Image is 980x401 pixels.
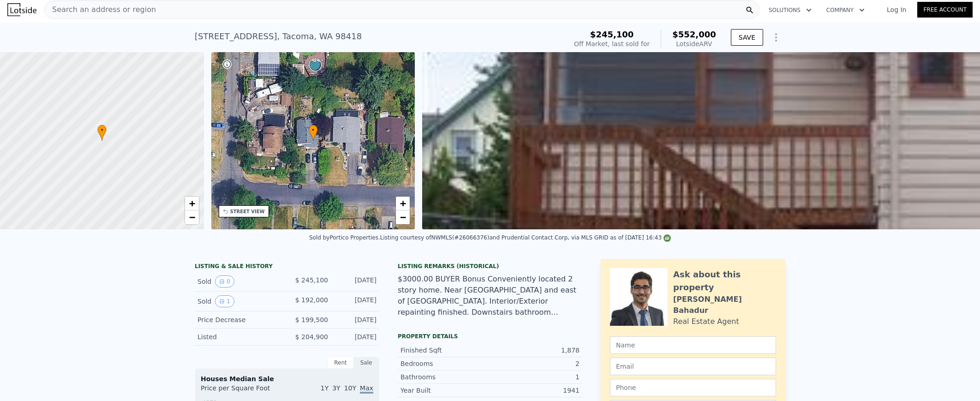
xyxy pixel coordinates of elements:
[398,263,582,270] div: Listing Remarks (Historical)
[195,263,379,272] div: LISTING & SALE HISTORY
[201,383,287,398] div: Price per Square Foot
[490,386,580,395] div: 1941
[328,357,353,369] div: Rent
[672,30,716,39] span: $552,000
[396,210,410,224] a: Zoom out
[398,333,582,340] div: Property details
[45,4,156,15] span: Search an address or region
[309,125,318,141] div: •
[819,2,872,18] button: Company
[309,234,380,241] div: Sold by Portico Properties .
[185,210,199,224] a: Zoom out
[400,386,490,395] div: Year Built
[7,3,36,16] img: Lotside
[197,295,280,307] div: Sold
[490,372,580,382] div: 1
[731,29,763,46] button: SAVE
[335,295,376,307] div: [DATE]
[335,275,376,287] div: [DATE]
[335,332,376,341] div: [DATE]
[189,198,195,209] span: +
[590,30,634,39] span: $245,100
[195,30,362,43] div: [STREET_ADDRESS] , Tacoma , WA 98418
[610,379,776,396] input: Phone
[673,294,776,316] div: [PERSON_NAME] Bahadur
[673,268,776,294] div: Ask about this property
[353,357,379,369] div: Sale
[215,295,234,307] button: View historical data
[295,276,328,284] span: $ 245,100
[400,198,406,209] span: +
[610,358,776,375] input: Email
[663,234,671,242] img: NWMLS Logo
[197,315,280,324] div: Price Decrease
[490,346,580,355] div: 1,878
[610,336,776,354] input: Name
[490,359,580,368] div: 2
[335,315,376,324] div: [DATE]
[230,208,265,215] div: STREET VIEW
[97,125,107,141] div: •
[295,296,328,304] span: $ 192,000
[876,5,917,14] a: Log In
[400,211,406,223] span: −
[97,126,107,134] span: •
[574,39,650,48] div: Off Market, last sold for
[380,234,671,241] div: Listing courtesy of NWMLS (#26066376) and Prudential Contact Corp, via MLS GRID as of [DATE] 16:43
[215,275,234,287] button: View historical data
[332,384,340,392] span: 3Y
[321,384,329,392] span: 1Y
[767,28,785,47] button: Show Options
[197,275,280,287] div: Sold
[761,2,819,18] button: Solutions
[673,316,739,327] div: Real Estate Agent
[400,359,490,368] div: Bedrooms
[396,197,410,210] a: Zoom in
[400,346,490,355] div: Finished Sqft
[360,384,373,394] span: Max
[197,332,280,341] div: Listed
[309,126,318,134] span: •
[185,197,199,210] a: Zoom in
[189,211,195,223] span: −
[201,374,373,383] div: Houses Median Sale
[917,2,973,18] a: Free Account
[400,372,490,382] div: Bathrooms
[398,274,582,318] div: $3000.00 BUYER Bonus Conveniently located 2 story home. Near [GEOGRAPHIC_DATA] and east of [GEOGR...
[295,333,328,341] span: $ 204,900
[344,384,356,392] span: 10Y
[295,316,328,323] span: $ 199,500
[672,39,716,48] div: Lotside ARV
